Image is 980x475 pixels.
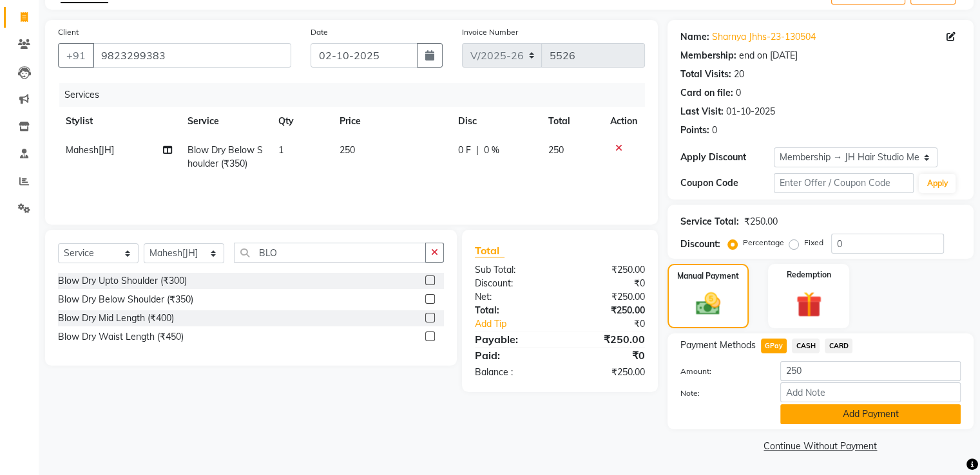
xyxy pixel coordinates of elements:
div: Paid: [465,348,560,363]
div: end on [DATE] [739,49,798,62]
a: Sharnya Jhhs-23-130504 [712,30,816,44]
div: ₹0 [560,277,655,290]
div: Points: [680,124,709,137]
input: Search by Name/Mobile/Email/Code [93,43,291,68]
div: Discount: [680,237,720,251]
th: Stylist [58,107,180,136]
button: Add Payment [780,404,961,424]
th: Action [602,107,645,136]
label: Amount: [671,366,771,377]
label: Note: [671,387,771,399]
div: ₹250.00 [560,263,655,277]
label: Manual Payment [677,270,739,282]
th: Qty [271,107,331,136]
div: 0 [736,86,741,100]
div: Payable: [465,331,560,347]
span: Mahesh[JH] [66,144,114,156]
span: Payment Methods [680,339,756,352]
input: Search or Scan [234,243,426,263]
label: Fixed [804,237,823,248]
span: GPay [761,339,787,353]
label: Percentage [743,237,784,248]
div: Card on file: [680,86,733,100]
div: ₹250.00 [560,304,655,317]
span: | [476,144,479,157]
div: Name: [680,30,709,44]
input: Amount [780,361,961,381]
div: Net: [465,290,560,304]
span: 250 [548,144,564,156]
span: CASH [792,339,820,353]
div: ₹0 [560,348,655,363]
div: Membership: [680,49,736,62]
div: Coupon Code [680,176,774,190]
div: Blow Dry Upto Shoulder (₹300) [58,274,187,288]
th: Service [180,107,271,136]
label: Invoice Number [462,26,518,38]
div: Blow Dry Below Shoulder (₹350) [58,293,193,306]
label: Redemption [787,269,831,281]
div: Last Visit: [680,105,724,118]
button: Apply [919,174,956,193]
div: ₹250.00 [744,215,778,228]
span: Total [475,244,504,257]
div: ₹0 [575,317,654,331]
label: Date [311,26,328,38]
span: Blow Dry Below Shoulder (₹350) [187,144,263,169]
span: 1 [278,144,283,156]
div: Apply Discount [680,151,774,164]
div: 0 [712,124,717,137]
span: 0 F [458,144,471,157]
img: _cash.svg [688,290,728,318]
th: Price [332,107,450,136]
div: Discount: [465,277,560,290]
a: Continue Without Payment [670,440,971,453]
th: Total [541,107,602,136]
input: Add Note [780,382,961,402]
div: 01-10-2025 [726,105,775,118]
a: Add Tip [465,317,575,331]
div: Balance : [465,366,560,379]
div: Blow Dry Mid Length (₹400) [58,312,174,325]
img: _gift.svg [788,288,830,321]
div: ₹250.00 [560,366,655,379]
th: Disc [450,107,541,136]
div: Services [59,83,655,107]
div: Total: [465,304,560,317]
div: Sub Total: [465,263,560,277]
div: 20 [734,68,744,81]
div: ₹250.00 [560,331,655,347]
span: 0 % [484,144,499,157]
div: Total Visits: [680,68,731,81]
button: +91 [58,43,94,68]
span: 250 [340,144,355,156]
div: Service Total: [680,215,739,228]
input: Enter Offer / Coupon Code [774,173,914,193]
div: Blow Dry Waist Length (₹450) [58,330,184,344]
span: CARD [825,339,852,353]
div: ₹250.00 [560,290,655,304]
label: Client [58,26,79,38]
